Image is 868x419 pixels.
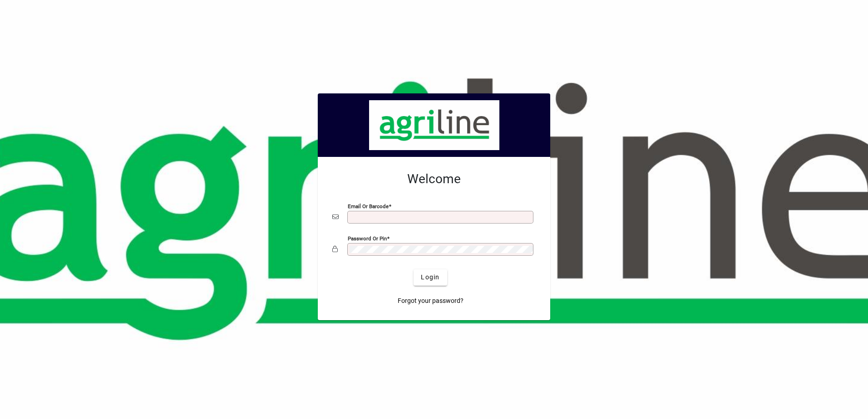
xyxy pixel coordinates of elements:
[348,203,389,209] mat-label: Email or Barcode
[398,296,464,306] span: Forgot your password?
[348,235,387,241] mat-label: Password or Pin
[394,293,467,309] a: Forgot your password?
[414,269,447,286] button: Login
[332,171,536,187] h2: Welcome
[421,273,439,282] span: Login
